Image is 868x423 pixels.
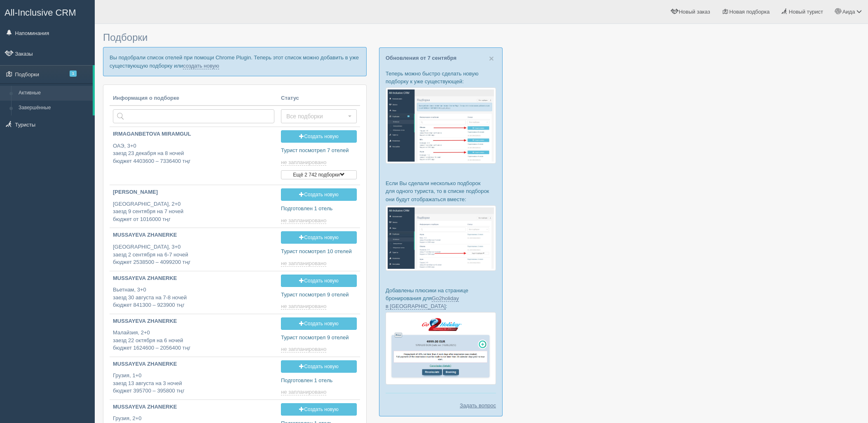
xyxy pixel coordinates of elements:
[281,260,326,267] span: не запланировано
[103,47,367,76] p: Вы подобрали список отелей при помощи Chrome Plugin. Теперь этот список можно добавить в уже суще...
[281,346,328,352] a: не запланировано
[386,87,496,164] img: %D0%BF%D0%BE%D0%B4%D0%B1%D0%BE%D1%80%D0%BA%D0%B0-%D1%82%D1%83%D1%80%D0%B8%D1%81%D1%82%D1%83-%D1%8...
[278,91,360,106] th: Статус
[281,334,357,342] p: Турист посмотрел 9 отелей
[110,228,278,270] a: MUSSAYEVA ZHANERKE [GEOGRAPHIC_DATA], 3+0заезд 2 сентября на 6-7 ночейбюджет 2538500 – 4099200 тңг
[113,188,274,196] p: [PERSON_NAME]
[113,275,274,282] p: MUSSAYEVA ZHANERKE
[113,360,274,368] p: MUSSAYEVA ZHANERKE
[110,185,278,227] a: [PERSON_NAME] [GEOGRAPHIC_DATA], 2+0заезд 9 сентября на 7 ночейбюджет от 1016000 тңг
[281,275,357,287] a: Создать новую
[113,243,274,266] p: [GEOGRAPHIC_DATA], 3+0 заезд 2 сентября на 6-7 ночей бюджет 2538500 – 4099200 тңг
[110,127,278,172] a: IRMAGANBETOVA MIRAMGUL ОАЭ, 3+0заезд 23 декабря на 8 ночейбюджет 4403600 – 7336400 тңг
[386,205,496,271] img: %D0%BF%D0%BE%D0%B4%D0%B1%D0%BE%D1%80%D0%BA%D0%B8-%D0%B3%D1%80%D1%83%D0%BF%D0%BF%D0%B0-%D1%81%D1%8...
[281,248,357,256] p: Турист посмотрел 10 отелей
[386,70,496,85] p: Теперь можно быстро сделать новую подборку к уже существующей:
[281,360,357,373] a: Создать новую
[281,317,357,330] a: Создать новую
[789,9,823,15] span: Новый турист
[5,7,76,18] span: All-Inclusive CRM
[281,109,357,123] button: Все подборки
[281,159,328,166] a: не запланировано
[110,357,278,399] a: MUSSAYEVA ZHANERKE Грузия, 1+0заезд 13 августа на 3 ночейбюджет 395700 – 395800 тңг
[281,303,328,310] a: не запланировано
[0,0,94,23] a: All-Inclusive CRM
[386,287,496,310] p: Добавлены плюсики на странице бронирования для :
[679,9,710,15] span: Новый заказ
[281,217,326,224] span: не запланировано
[386,179,496,203] p: Если Вы сделали несколько подборок для одного туриста, то в списке подборок они будут отображатьс...
[281,291,357,299] p: Турист посмотрел 9 отелей
[113,142,274,165] p: ОАЭ, 3+0 заезд 23 декабря на 8 ночей бюджет 4403600 – 7336400 тңг
[729,9,770,15] span: Новая подборка
[281,159,326,166] span: не запланировано
[113,372,274,395] p: Грузия, 1+0 заезд 13 августа на 3 ночей бюджет 395700 – 395800 тңг
[110,314,278,356] a: MUSSAYEVA ZHANERKE Малайзия, 2+0заезд 22 октября на 6 ночейбюджет 1624600 – 2056400 тңг
[113,130,274,138] p: IRMAGANBETOVA MIRAMGUL
[113,231,274,239] p: MUSSAYEVA ZHANERKE
[281,231,357,244] a: Создать новую
[110,271,278,313] a: MUSSAYEVA ZHANERKE Вьетнам, 3+0заезд 30 августа на 7-8 ночейбюджет 841300 – 923900 тңг
[489,54,494,63] button: Close
[460,402,496,409] a: Задать вопрос
[281,377,357,385] p: Подготовлен 1 отель
[842,9,855,15] span: Аида
[281,170,357,179] button: Ещё 2 742 подборки
[386,55,456,61] a: Обновления от 7 сентября
[113,200,274,223] p: [GEOGRAPHIC_DATA], 2+0 заезд 9 сентября на 7 ночей бюджет от 1016000 тңг
[281,130,357,143] a: Создать новую
[281,147,357,155] p: Турист посмотрел 7 отелей
[113,317,274,325] p: MUSSAYEVA ZHANERKE
[281,389,328,395] a: не запланировано
[386,295,459,310] a: Go2holiday в [GEOGRAPHIC_DATA]
[113,109,274,123] input: Поиск по стране или туристу
[113,403,274,411] p: MUSSAYEVA ZHANERKE
[281,205,357,213] p: Подготовлен 1 отель
[386,312,496,385] img: go2holiday-proposal-for-travel-agency.png
[286,112,346,120] span: Все подборки
[110,91,278,106] th: Информация о подборке
[281,260,328,267] a: не запланировано
[281,217,328,224] a: не запланировано
[183,63,219,69] a: создать новую
[113,286,274,309] p: Вьетнам, 3+0 заезд 30 августа на 7-8 ночей бюджет 841300 – 923900 тңг
[489,54,494,63] span: ×
[281,188,357,201] a: Создать новую
[70,70,77,77] span: 1
[15,86,93,101] a: Активные
[15,101,93,115] a: Завершённые
[281,303,326,310] span: не запланировано
[113,329,274,352] p: Малайзия, 2+0 заезд 22 октября на 6 ночей бюджет 1624600 – 2056400 тңг
[281,346,326,352] span: не запланировано
[281,389,326,395] span: не запланировано
[281,403,357,416] a: Создать новую
[103,32,147,43] span: Подборки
